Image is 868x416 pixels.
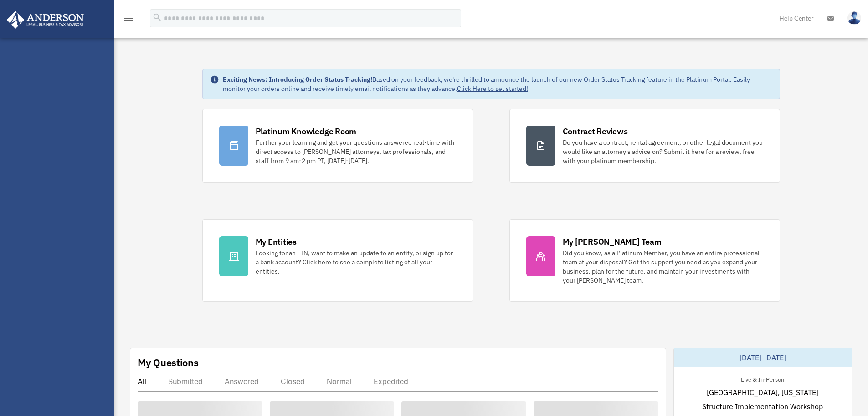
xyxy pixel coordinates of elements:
span: [GEOGRAPHIC_DATA], [US_STATE] [707,387,818,398]
div: My [PERSON_NAME] Team [563,236,662,247]
div: Closed [281,377,305,386]
img: User Pic [847,11,861,25]
strong: Exciting News: Introducing Order Status Tracking! [223,75,372,84]
a: Click Here to get started! [457,84,528,93]
a: My Entities Looking for an EIN, want to make an update to an entity, or sign up for a bank accoun... [202,219,473,302]
div: Platinum Knowledge Room [256,126,357,137]
div: Contract Reviews [563,126,628,137]
div: My Questions [138,356,199,369]
div: Did you know, as a Platinum Member, you have an entire professional team at your disposal? Get th... [563,248,763,285]
div: Looking for an EIN, want to make an update to an entity, or sign up for a bank account? Click her... [256,248,456,276]
i: search [152,12,162,22]
div: My Entities [256,236,297,247]
div: Submitted [168,377,203,386]
div: Live & In-Person [734,374,791,384]
div: Expedited [374,377,408,386]
div: Based on your feedback, we're thrilled to announce the launch of our new Order Status Tracking fe... [223,75,772,93]
div: All [138,377,146,386]
div: Do you have a contract, rental agreement, or other legal document you would like an attorney's ad... [563,138,763,165]
div: Further your learning and get your questions answered real-time with direct access to [PERSON_NAM... [256,138,456,165]
div: Normal [327,377,352,386]
a: menu [123,16,134,24]
div: [DATE]-[DATE] [674,348,852,367]
i: menu [123,13,134,24]
div: Answered [225,377,259,386]
img: Anderson Advisors Platinum Portal [4,11,87,29]
a: My [PERSON_NAME] Team Did you know, as a Platinum Member, you have an entire professional team at... [509,219,780,302]
a: Contract Reviews Do you have a contract, rental agreement, or other legal document you would like... [509,109,780,183]
a: Platinum Knowledge Room Further your learning and get your questions answered real-time with dire... [202,109,473,183]
span: Structure Implementation Workshop [702,401,823,412]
